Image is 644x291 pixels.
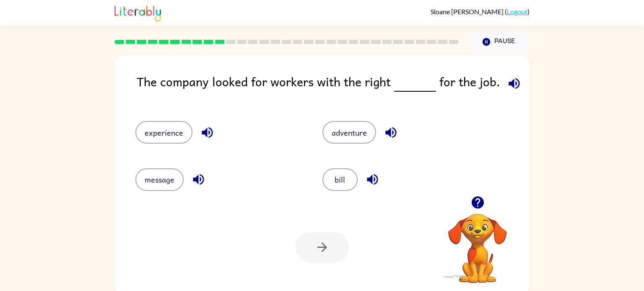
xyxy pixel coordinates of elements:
button: message [135,168,184,191]
div: The company looked for workers with the right for the job. [137,72,530,104]
button: adventure [322,121,376,144]
button: experience [135,121,192,144]
button: bill [322,168,358,191]
a: Logout [507,8,527,15]
button: Pause [469,32,530,52]
img: Literably [114,3,161,22]
span: Sloane [PERSON_NAME] [431,8,505,15]
video: Your browser must support playing .mp4 files to use Literably. Please try using another browser. [436,201,519,284]
div: ( ) [431,8,530,15]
